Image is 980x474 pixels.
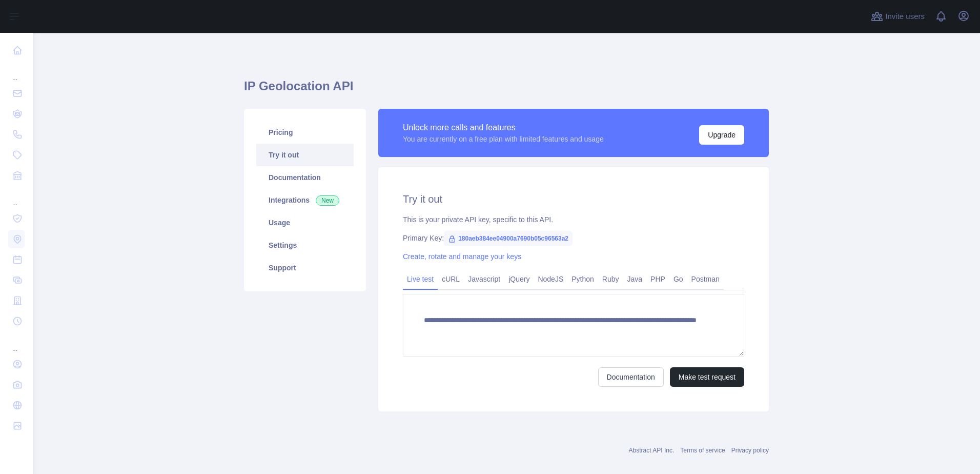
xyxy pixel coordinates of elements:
h2: Try it out [403,192,744,206]
a: jQuery [504,271,534,287]
a: Postman [687,271,724,287]
a: Terms of service [680,447,725,454]
a: Usage [256,211,354,234]
div: Unlock more calls and features [403,122,604,134]
span: Invite users [885,11,925,23]
span: 180aeb384ee04900a7690b05c96563a2 [444,231,573,246]
button: Make test request [670,367,744,387]
a: Live test [403,271,438,287]
div: ... [8,187,25,207]
a: Create, rotate and manage your keys [403,252,521,261]
button: Upgrade [699,125,744,145]
a: Integrations New [256,189,354,211]
a: Java [623,271,647,287]
a: Documentation [598,367,664,387]
a: Ruby [598,271,623,287]
div: ... [8,62,25,82]
a: PHP [646,271,669,287]
button: Invite users [869,8,927,25]
a: Abstract API Inc. [629,447,675,454]
a: Javascript [464,271,504,287]
a: Pricing [256,121,354,144]
a: Documentation [256,166,354,189]
div: ... [8,332,25,353]
div: This is your private API key, specific to this API. [403,214,744,225]
a: Settings [256,234,354,256]
a: Support [256,256,354,279]
div: You are currently on a free plan with limited features and usage [403,134,604,144]
a: Privacy policy [731,447,769,454]
a: Go [669,271,687,287]
a: NodeJS [534,271,567,287]
a: Python [567,271,598,287]
div: Primary Key: [403,233,744,243]
a: cURL [438,271,464,287]
h1: IP Geolocation API [244,78,769,103]
a: Try it out [256,144,354,166]
span: New [316,195,339,206]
